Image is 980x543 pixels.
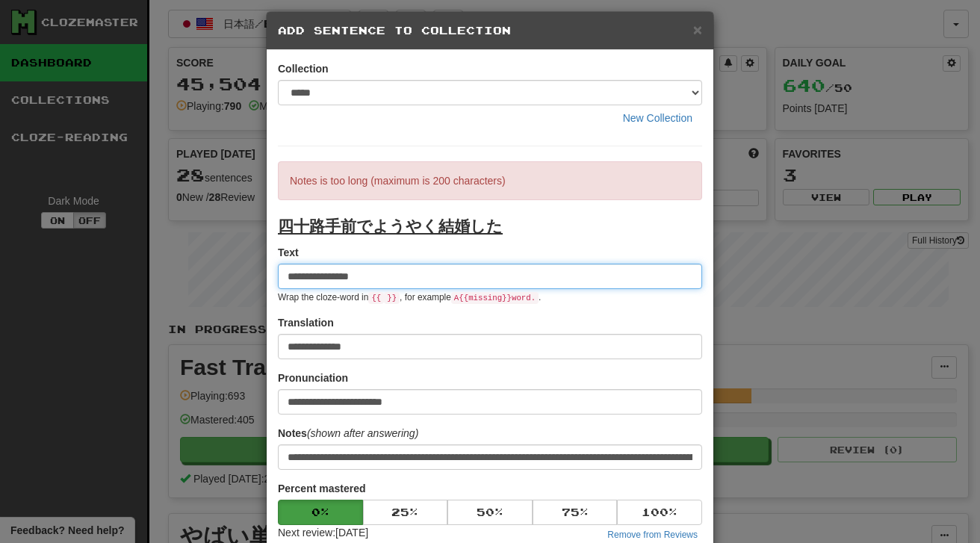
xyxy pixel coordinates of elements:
p: Notes is too long (maximum is 200 characters) [278,161,702,200]
small: Wrap the cloze-word in , for example . [278,292,541,302]
span: × [693,21,702,38]
code: A {{ missing }} word. [451,292,539,304]
button: 100% [617,500,702,525]
label: Translation [278,315,334,330]
u: 四十路手前でようやく結婚した [278,217,503,235]
button: 0% [278,500,363,525]
code: }} [384,292,400,304]
em: (shown after answering) [307,427,418,439]
h5: Add Sentence to Collection [278,23,702,38]
button: Close [693,22,702,37]
label: Text [278,245,299,260]
code: {{ [368,292,384,304]
button: Remove from Reviews [603,527,702,543]
button: New Collection [613,105,702,131]
label: Notes [278,426,418,441]
div: Percent mastered [278,500,702,525]
button: 75% [533,500,618,525]
div: Next review: [DATE] [278,525,368,543]
button: 25% [363,500,448,525]
button: 50% [447,500,533,525]
label: Percent mastered [278,481,366,496]
label: Pronunciation [278,370,348,385]
label: Collection [278,61,329,76]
